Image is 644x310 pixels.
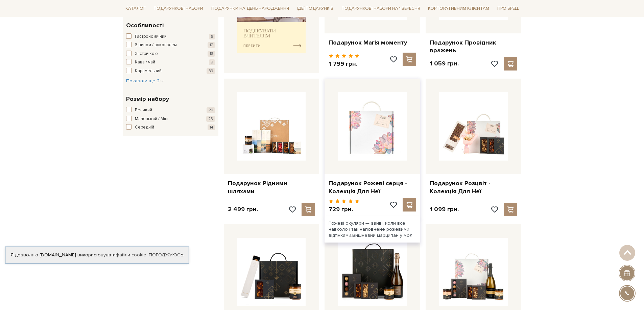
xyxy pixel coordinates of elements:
[325,216,420,243] div: Рожеві окуляри — зайві, коли все навколо і так наповнене рожевими відтінками.Вишневий марципан у ...
[126,78,164,84] button: Показати ще 2
[123,3,148,14] a: Каталог
[126,33,215,40] button: Гастрономічний 6
[207,68,215,74] span: 39
[149,252,183,258] a: Погоджуюсь
[209,34,215,39] span: 6
[135,107,152,114] span: Великий
[135,33,167,40] span: Гастрономічний
[208,51,215,57] span: 16
[208,42,215,48] span: 17
[126,107,215,114] button: Великий 20
[126,68,215,75] button: Карамельний 39
[126,116,215,122] button: Маленький / Міні 23
[126,78,164,84] span: Показати ще 2
[135,124,154,131] span: Середній
[135,68,162,75] span: Карамельний
[135,116,168,122] span: Маленький / Міні
[495,3,522,14] a: Про Spell
[228,179,315,195] a: Подарунок Рідними шляхами
[425,3,492,14] a: Корпоративним клієнтам
[206,116,215,122] span: 23
[430,179,517,195] a: Подарунок Розцвіт - Колекція Для Неї
[126,21,164,30] span: Особливості
[329,179,416,195] a: Подарунок Рожеві серця - Колекція Для Неї
[126,94,169,104] span: Розмір набору
[338,92,407,161] img: Подарунок Рожеві серця - Колекція Для Неї
[430,39,517,55] a: Подарунок Провідник вражень
[208,124,215,130] span: 14
[209,59,215,65] span: 9
[126,59,215,66] button: Кава / чай 9
[228,205,258,213] p: 2 499 грн.
[126,51,215,57] button: Зі стрічкою 16
[5,252,189,258] div: Я дозволяю [DOMAIN_NAME] використовувати
[126,42,215,49] button: З вином / алкоголем 17
[151,3,206,14] a: Подарункові набори
[135,51,158,57] span: Зі стрічкою
[329,39,416,47] a: Подарунок Магія моменту
[294,3,336,14] a: Ідеї подарунків
[209,3,292,14] a: Подарунки на День народження
[207,107,215,113] span: 20
[116,252,146,258] a: файли cookie
[135,59,155,66] span: Кава / чай
[135,42,177,49] span: З вином / алкоголем
[430,205,459,213] p: 1 099 грн.
[329,205,359,213] p: 729 грн.
[329,60,359,68] p: 1 799 грн.
[339,3,423,14] a: Подарункові набори на 1 Вересня
[126,124,215,131] button: Середній 14
[430,60,459,67] p: 1 059 грн.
